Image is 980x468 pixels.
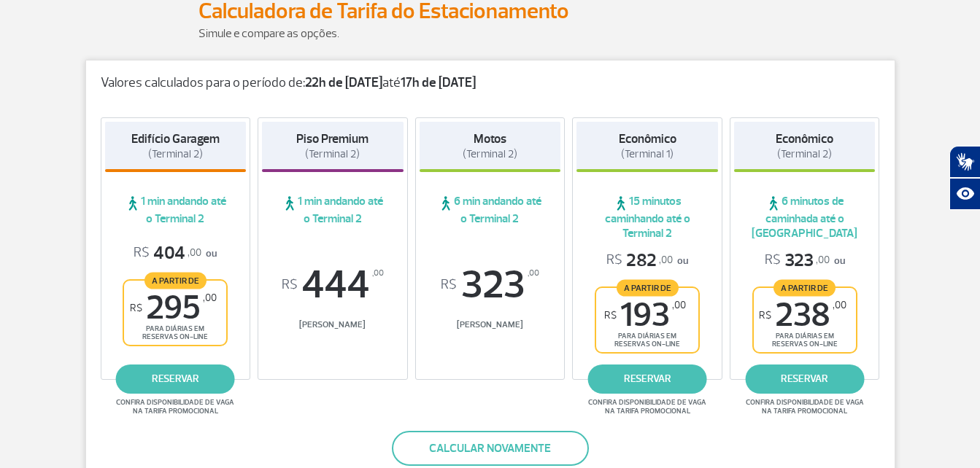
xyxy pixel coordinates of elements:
span: [PERSON_NAME] [420,319,561,330]
span: 1 min andando até o Terminal 2 [262,194,404,226]
span: (Terminal 1) [621,147,674,161]
span: para diárias em reservas on-line [766,332,844,348]
p: Valores calculados para o período de: até [101,75,880,91]
strong: Edifício Garagem [131,131,220,147]
span: para diárias em reservas on-line [609,332,686,348]
span: 282 [606,249,673,272]
sup: R$ [441,277,457,293]
span: A partir de [144,272,207,289]
span: (Terminal 2) [148,147,203,161]
span: 238 [759,299,846,332]
sup: R$ [282,277,298,293]
span: [PERSON_NAME] [262,319,404,330]
p: ou [134,242,217,265]
sup: ,00 [672,299,686,311]
strong: Motos [474,131,506,147]
strong: 17h de [DATE] [401,74,476,91]
span: 193 [604,299,686,332]
span: Confira disponibilidade de vaga na tarifa promocional [114,398,236,416]
span: 1 min andando até o Terminal 2 [105,194,247,226]
sup: R$ [759,309,771,321]
div: Plugin de acessibilidade da Hand Talk. [949,146,980,210]
sup: ,00 [833,299,846,311]
p: ou [765,249,845,272]
span: 15 minutos caminhando até o Terminal 2 [576,194,718,241]
button: Calcular novamente [392,431,589,466]
sup: ,00 [372,265,384,281]
sup: ,00 [528,265,539,281]
strong: Econômico [619,131,676,147]
span: A partir de [617,279,679,296]
span: 404 [134,242,201,265]
span: Confira disponibilidade de vaga na tarifa promocional [744,398,866,416]
span: (Terminal 2) [305,147,360,161]
span: para diárias em reservas on-line [136,324,214,341]
strong: Piso Premium [296,131,369,147]
strong: 22h de [DATE] [305,74,382,91]
sup: ,00 [203,292,217,304]
p: Simule e compare as opções. [198,25,782,42]
span: (Terminal 2) [777,147,832,161]
a: reservar [116,364,235,394]
span: 323 [765,249,830,272]
span: 6 minutos de caminhada até o [GEOGRAPHIC_DATA] [734,194,876,241]
span: (Terminal 2) [463,147,517,161]
sup: R$ [604,309,617,321]
span: A partir de [773,279,836,296]
p: ou [606,249,688,272]
span: 295 [130,292,217,324]
span: Confira disponibilidade de vaga na tarifa promocional [586,398,709,416]
a: reservar [588,364,707,394]
button: Abrir tradutor de língua de sinais. [949,146,980,178]
sup: R$ [130,302,142,314]
button: Abrir recursos assistivos. [949,178,980,210]
strong: Econômico [776,131,833,147]
a: reservar [745,364,864,394]
span: 6 min andando até o Terminal 2 [420,194,561,226]
span: 444 [262,265,404,305]
span: 323 [420,265,561,305]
